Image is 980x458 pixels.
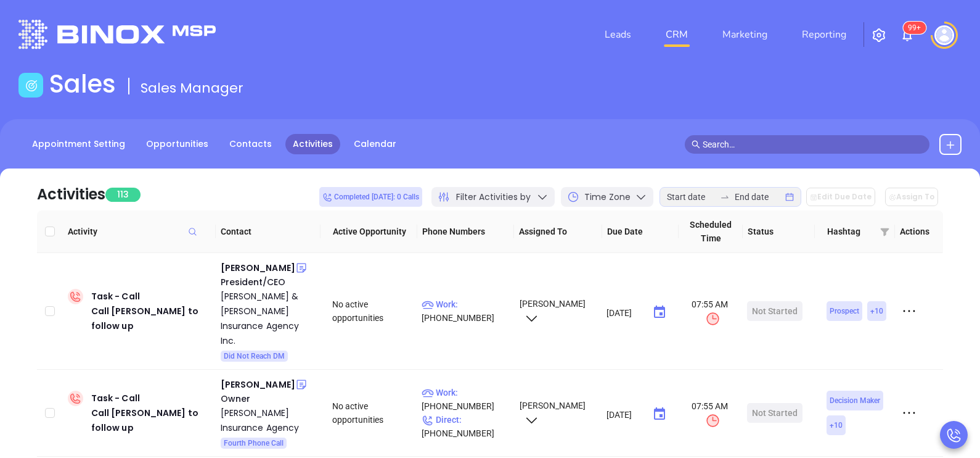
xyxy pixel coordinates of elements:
a: Contacts [222,134,279,154]
div: Call [PERSON_NAME] to follow up [91,304,211,333]
button: Edit Due Date [806,188,875,206]
th: Phone Numbers [417,210,514,253]
span: Fourth Phone Call [224,436,284,450]
img: iconSetting [872,28,886,43]
button: Choose date, selected date is Aug 22, 2025 [647,402,672,427]
div: Task - Call [91,391,211,435]
input: Start date [667,190,715,204]
p: [PHONE_NUMBER] [422,386,508,413]
a: Marketing [717,22,772,47]
th: Active Opportunity [321,210,417,253]
span: Work : [422,388,458,398]
span: swap-right [720,192,730,202]
span: search [692,140,700,149]
div: Call [PERSON_NAME] to follow up [91,406,211,435]
span: + 10 [870,304,883,318]
a: Reporting [797,22,851,47]
a: Appointment Setting [25,134,133,154]
span: Hashtag [827,225,875,238]
div: Task - Call [91,289,211,333]
span: Did Not Reach DM [224,349,285,363]
a: Activities [285,134,340,154]
th: Status [743,210,815,253]
th: Actions [895,210,943,253]
div: Not Started [752,301,798,321]
th: Contact [216,210,321,253]
span: 07:55 AM [683,298,737,327]
span: Completed [DATE]: 0 Calls [322,190,419,204]
input: MM/DD/YYYY [606,306,642,319]
div: [PERSON_NAME] [221,260,295,275]
div: Owner [221,392,316,406]
span: + 10 [830,418,843,432]
span: Sales Manager [141,78,243,98]
sup: 100 [903,22,926,34]
span: Prospect [830,304,859,318]
span: 07:55 AM [683,399,737,428]
span: Direct : [422,415,462,425]
th: Assigned To [514,210,602,253]
a: Calendar [346,134,404,154]
span: Work : [422,299,458,309]
span: Activity [68,225,211,238]
span: Time Zone [584,191,631,204]
img: logo [18,20,216,49]
button: Choose date, selected date is Aug 22, 2025 [647,300,672,325]
div: [PERSON_NAME] [221,377,295,392]
span: to [720,192,730,202]
input: MM/DD/YYYY [606,408,642,420]
input: End date [735,190,783,204]
p: [PHONE_NUMBER] [422,298,508,325]
span: [PERSON_NAME] [518,401,586,424]
img: iconNotification [900,28,915,43]
span: [PERSON_NAME] [518,299,586,322]
input: Search… [703,138,923,151]
a: Leads [600,22,636,47]
span: 113 [105,188,141,202]
div: Activities [37,183,105,206]
th: Due Date [602,210,679,253]
th: Scheduled Time [679,210,743,253]
span: Filter Activities by [456,191,531,204]
div: President/CEO [221,275,316,289]
div: No active opportunities [332,298,412,325]
div: No active opportunities [332,399,412,427]
a: Opportunities [139,134,216,154]
span: Decision Maker [830,394,880,407]
p: [PHONE_NUMBER] [422,413,508,440]
a: [PERSON_NAME] Insurance Agency [221,406,316,435]
img: user [934,25,954,45]
h1: Sales [49,69,116,99]
button: Assign To [885,188,938,206]
div: Not Started [752,403,798,423]
a: CRM [661,22,693,47]
a: [PERSON_NAME] & [PERSON_NAME] Insurance Agency Inc. [221,289,316,348]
